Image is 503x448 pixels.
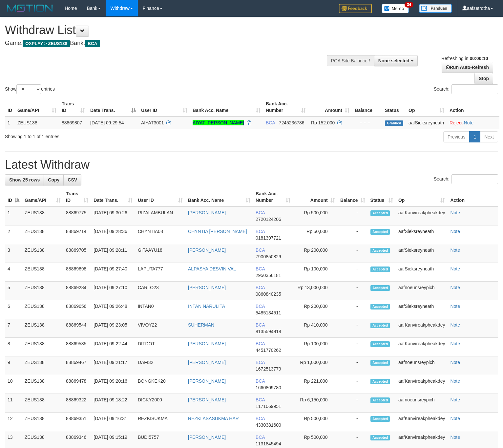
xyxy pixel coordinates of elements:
th: Status: activate to sort column ascending [368,188,396,206]
span: BCA [256,322,265,328]
td: ZEUS138 [22,394,63,413]
th: Amount: activate to sort column ascending [308,98,352,117]
td: Rp 13,000,000 [293,282,337,300]
td: Rp 1,000,000 [293,356,337,375]
a: Stop [474,73,493,84]
td: aafSieksreyneath [396,244,448,263]
span: Copy 7245236786 to clipboard [279,120,304,125]
a: Copy [44,174,64,185]
td: Rp 500,000 [293,413,337,431]
a: [PERSON_NAME] [188,341,226,346]
span: Copy 4330381600 to clipboard [256,422,281,428]
th: Action [448,188,498,206]
td: ZEUS138 [22,206,63,225]
th: Bank Acc. Name: activate to sort column ascending [190,98,263,117]
td: Rp 100,000 [293,338,337,356]
td: - [338,375,368,394]
td: [DATE] 09:18:22 [91,394,135,413]
span: Grabbed [385,120,403,126]
th: User ID: activate to sort column ascending [135,188,185,206]
td: - [338,394,368,413]
td: - [338,356,368,375]
span: Accepted [370,341,390,347]
td: [DATE] 09:23:05 [91,319,135,338]
span: Copy 0860840235 to clipboard [256,291,281,297]
a: Note [464,120,474,125]
td: ZEUS138 [22,300,63,319]
span: BCA [256,266,265,271]
th: Trans ID: activate to sort column ascending [59,98,88,117]
td: 3 [5,244,22,263]
td: aafKanvireakpheakdey [396,375,448,394]
span: Refreshing in: [441,56,488,61]
span: 34 [405,2,413,8]
span: Accepted [370,210,390,216]
td: 88869544 [63,319,91,338]
input: Search: [451,174,498,184]
td: 88869322 [63,394,91,413]
img: Feedback.jpg [339,4,372,13]
td: 2 [5,225,22,244]
span: Copy 7900850829 to clipboard [256,254,281,259]
span: None selected [378,58,409,63]
a: Previous [443,131,470,142]
td: 88869656 [63,300,91,319]
td: aafKanvireakpheakdey [396,338,448,356]
td: Rp 500,000 [293,206,337,225]
td: aafSieksreyneath [396,300,448,319]
td: 1 [5,117,15,129]
span: Copy 2720124206 to clipboard [256,217,281,222]
td: Rp 50,000 [293,225,337,244]
span: BCA [256,247,265,253]
input: Search: [451,84,498,94]
span: BCA [256,341,265,346]
a: Note [450,322,460,328]
div: Showing 1 to 1 of 1 entries [5,131,205,140]
td: 1 [5,206,22,225]
td: Rp 221,000 [293,375,337,394]
td: [DATE] 09:30:26 [91,206,135,225]
span: BCA [85,40,100,47]
span: Accepted [370,379,390,384]
td: DITDOT [135,338,185,356]
td: Rp 200,000 [293,300,337,319]
td: ZEUS138 [22,263,63,282]
td: VIVOY22 [135,319,185,338]
label: Show entries [5,84,55,94]
a: [PERSON_NAME] [188,210,226,215]
span: Show 25 rows [9,177,40,182]
td: - [338,338,368,356]
td: - [338,225,368,244]
td: 9 [5,356,22,375]
a: [PERSON_NAME] [188,378,226,384]
td: CARLO23 [135,282,185,300]
span: BCA [256,416,265,421]
th: Status [382,98,406,117]
td: GITAAYU18 [135,244,185,263]
span: Copy 5485134511 to clipboard [256,310,281,315]
a: AIYAT [PERSON_NAME] [193,120,244,125]
button: None selected [374,55,418,66]
td: 11 [5,394,22,413]
span: Accepted [370,416,390,422]
th: Date Trans.: activate to sort column descending [88,98,138,117]
div: - - - [355,119,380,126]
span: BCA [256,360,265,365]
th: User ID: activate to sort column ascending [138,98,190,117]
span: Copy 4451770262 to clipboard [256,348,281,353]
th: Date Trans.: activate to sort column ascending [91,188,135,206]
a: [PERSON_NAME] [188,397,226,402]
td: ZEUS138 [22,282,63,300]
span: BCA [256,229,265,234]
span: Copy 1131845494 to clipboard [256,441,281,446]
img: Button%20Memo.svg [382,4,409,13]
td: ZEUS138 [22,413,63,431]
span: Copy 1660809780 to clipboard [256,385,281,390]
span: BCA [256,304,265,309]
th: Op: activate to sort column ascending [406,98,447,117]
span: Accepted [370,285,390,291]
span: AIYAT3001 [141,120,164,125]
span: BCA [256,378,265,384]
td: 4 [5,263,22,282]
td: 88869705 [63,244,91,263]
